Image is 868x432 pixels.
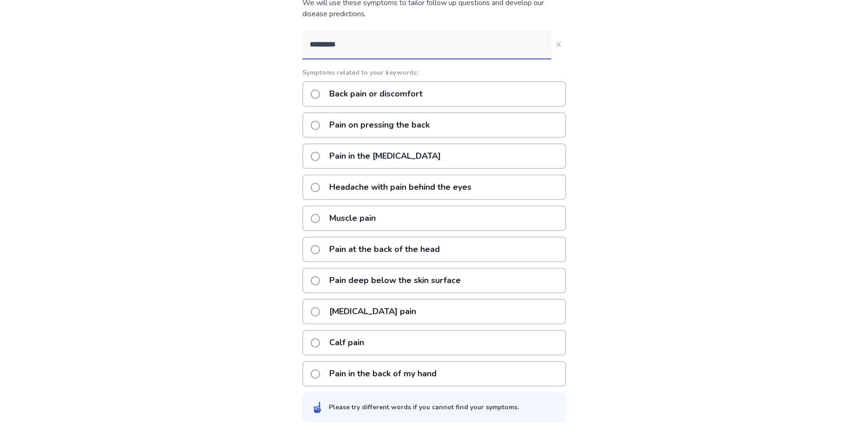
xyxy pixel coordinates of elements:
[302,68,566,77] p: Symptoms related to your keywords:
[324,331,370,355] p: Calf pain
[302,31,551,58] input: Close
[324,206,381,230] p: Muscle pain
[324,144,446,168] p: Pain in the [MEDICAL_DATA]
[329,402,519,412] div: Please try different words if you cannot find your symptoms.
[324,238,445,261] p: Pain at the back of the head
[551,37,566,52] button: Close
[324,82,428,106] p: Back pain or discomfort
[324,175,477,199] p: Headache with pain behind the eyes
[324,300,422,323] p: [MEDICAL_DATA] pain
[324,113,435,137] p: Pain on pressing the back
[324,269,466,292] p: Pain deep below the skin surface
[324,362,442,386] p: Pain in the back of my hand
